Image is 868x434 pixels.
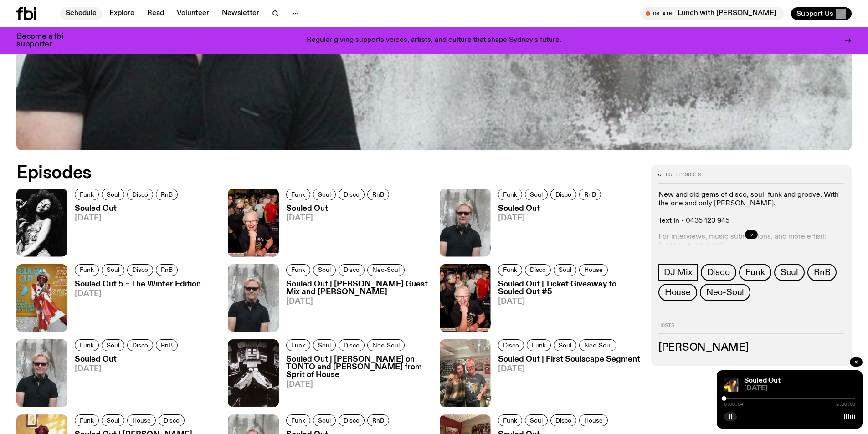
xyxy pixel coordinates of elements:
[127,414,156,426] a: House
[498,298,640,306] span: [DATE]
[550,189,576,200] a: Disco
[367,189,389,200] a: RnB
[80,191,94,198] span: Funk
[498,214,604,222] span: [DATE]
[67,356,180,407] a: Souled Out[DATE]
[75,356,180,363] h3: Souled Out
[102,414,124,426] a: Soul
[159,414,185,426] a: Disco
[666,172,701,177] span: 85 episodes
[664,267,693,277] span: DJ Mix
[503,266,517,273] span: Funk
[75,214,180,222] span: [DATE]
[286,281,428,296] h3: Souled Out | [PERSON_NAME] Guest Mix and [PERSON_NAME]
[498,264,522,276] a: Funk
[372,342,400,348] span: Neo-Soul
[700,284,750,301] a: Neo-Soul
[579,189,601,200] a: RnB
[142,7,169,20] a: Read
[555,191,571,198] span: Disco
[291,417,305,424] span: Funk
[658,264,698,281] a: DJ Mix
[344,417,360,424] span: Disco
[75,365,180,373] span: [DATE]
[286,414,310,426] a: Funk
[291,342,305,348] span: Funk
[286,205,392,213] h3: Souled Out
[503,191,517,198] span: Funk
[491,356,640,407] a: Souled Out | First Soulscape Segment[DATE]
[532,342,546,348] span: Funk
[161,191,173,198] span: RnB
[658,191,844,226] p: New and old gems of disco, soul, funk and groove. With the one and only [PERSON_NAME]. Text In - ...
[313,189,336,200] a: Soul
[739,264,771,281] a: Funk
[525,264,551,276] a: Disco
[291,266,305,273] span: Funk
[744,377,781,384] a: Souled Out
[530,266,546,273] span: Disco
[807,264,837,281] a: RnB
[60,7,102,20] a: Schedule
[498,356,640,363] h3: Souled Out | First Soulscape Segment
[372,191,384,198] span: RnB
[745,267,765,277] span: Funk
[286,189,310,200] a: Funk
[286,381,428,388] span: [DATE]
[498,205,604,213] h3: Souled Out
[75,414,99,426] a: Funk
[161,266,173,273] span: RnB
[781,267,798,277] span: Soul
[555,417,571,424] span: Disco
[498,365,640,373] span: [DATE]
[559,342,571,348] span: Soul
[75,290,201,298] span: [DATE]
[104,7,140,20] a: Explore
[161,342,173,348] span: RnB
[706,287,744,297] span: Neo-Soul
[286,356,428,379] h3: Souled Out | [PERSON_NAME] on TONTO and [PERSON_NAME] from Sprit of House
[67,281,201,332] a: Souled Out 5 – The Winter Edition[DATE]
[367,264,405,276] a: Neo-Soul
[313,414,336,426] a: Soul
[525,189,548,200] a: Soul
[132,417,151,424] span: House
[724,402,743,407] span: 0:00:04
[75,205,180,213] h3: Souled Out
[339,189,365,200] a: Disco
[744,385,855,392] span: [DATE]
[313,264,336,276] a: Soul
[836,402,855,407] span: 2:00:00
[579,414,608,426] a: House
[127,189,153,200] a: Disco
[339,414,365,426] a: Disco
[530,417,543,424] span: Soul
[75,264,99,276] a: Funk
[658,323,844,334] h2: Hosts
[796,10,833,18] span: Support Us
[339,264,365,276] a: Disco
[171,7,215,20] a: Volunteer
[75,189,99,200] a: Funk
[228,264,279,332] img: Stephen looks directly at the camera, wearing a black tee, black sunglasses and headphones around...
[318,342,331,348] span: Soul
[318,191,331,198] span: Soul
[658,284,697,301] a: House
[665,287,691,297] span: House
[774,264,805,281] a: Soul
[550,414,576,426] a: Disco
[707,267,730,277] span: Disco
[641,7,784,20] button: On AirLunch with [PERSON_NAME]
[372,266,400,273] span: Neo-Soul
[80,342,94,348] span: Funk
[584,342,611,348] span: Neo-Soul
[584,417,603,424] span: House
[554,339,576,351] a: Soul
[75,339,99,351] a: Funk
[503,417,517,424] span: Funk
[367,339,405,351] a: Neo-Soul
[344,342,360,348] span: Disco
[498,281,640,296] h3: Souled Out | Ticket Giveaway to Souled Out #5
[498,414,522,426] a: Funk
[286,298,428,306] span: [DATE]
